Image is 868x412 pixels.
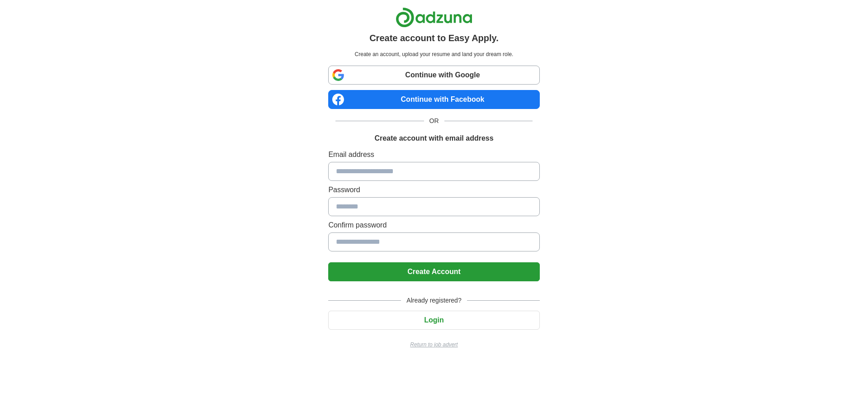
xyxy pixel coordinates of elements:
label: Email address [328,149,539,160]
label: Password [328,185,539,195]
h1: Create account to Easy Apply. [369,31,499,45]
img: Adzuna logo [396,7,472,28]
p: Create an account, upload your resume and land your dream role. [330,50,538,58]
a: Continue with Google [328,66,539,85]
a: Login [328,316,539,324]
button: Create Account [328,262,539,281]
button: Login [328,311,539,330]
h1: Create account with email address [374,133,493,144]
a: Continue with Facebook [328,90,539,109]
label: Confirm password [328,220,539,231]
a: Return to job advert [328,341,539,349]
span: Already registered? [401,296,467,305]
span: OR [424,116,444,126]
